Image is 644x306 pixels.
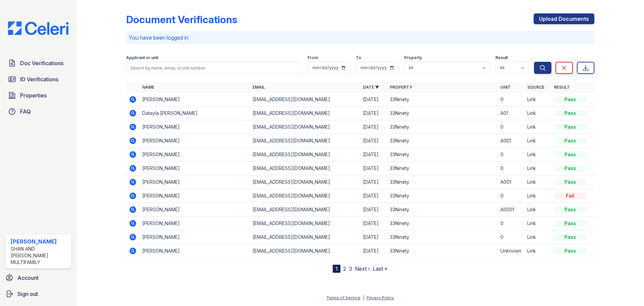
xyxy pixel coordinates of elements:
td: Link [525,120,551,134]
td: Link [525,230,551,244]
td: 33Ninety [387,230,497,244]
td: [PERSON_NAME] [140,120,250,134]
td: Link [525,162,551,175]
td: 33Ninety [387,175,497,189]
td: [DATE] [360,162,387,175]
td: [PERSON_NAME] [140,230,250,244]
span: ID Verifications [20,75,58,83]
a: Last » [373,265,387,272]
a: Account [3,271,74,285]
td: [DATE] [360,134,387,148]
label: Result [495,55,508,60]
button: Sign out [3,287,74,301]
label: From [308,55,318,60]
label: To [356,55,361,60]
td: Link [525,175,551,189]
td: A001 [498,175,525,189]
a: Source [527,85,544,90]
td: 0 [498,230,525,244]
a: Unit [500,85,511,90]
td: [DATE] [360,120,387,134]
td: Link [525,244,551,258]
td: [EMAIL_ADDRESS][DOMAIN_NAME] [250,203,360,217]
a: Name [142,85,154,90]
td: Unknown [498,244,525,258]
div: Fail [554,192,586,199]
a: FAQ [5,105,71,118]
td: 33Ninety [387,134,497,148]
td: Link [525,134,551,148]
td: Link [525,106,551,120]
a: 3 [349,265,352,272]
td: Link [525,217,551,230]
td: 0 [498,93,525,106]
a: Properties [5,89,71,102]
a: Upload Documents [534,13,594,24]
td: [PERSON_NAME] [140,148,250,162]
td: [EMAIL_ADDRESS][DOMAIN_NAME] [250,230,360,244]
td: 0 [498,162,525,175]
td: [DATE] [360,175,387,189]
td: [EMAIL_ADDRESS][DOMAIN_NAME] [250,93,360,106]
p: You have been logged in [129,34,592,42]
span: FAQ [20,107,31,116]
td: [EMAIL_ADDRESS][DOMAIN_NAME] [250,120,360,134]
td: [DATE] [360,217,387,230]
div: Pass [554,206,586,213]
td: [PERSON_NAME] [140,162,250,175]
td: [DATE] [360,230,387,244]
td: [PERSON_NAME] [140,175,250,189]
div: Ghan and [PERSON_NAME] Multifamily [11,246,68,266]
td: Link [525,203,551,217]
td: 0 [498,148,525,162]
a: Property [390,85,412,90]
td: [EMAIL_ADDRESS][DOMAIN_NAME] [250,106,360,120]
td: Link [525,189,551,203]
a: ID Verifications [5,73,71,86]
td: Link [525,93,551,106]
td: 0 [498,120,525,134]
td: [PERSON_NAME] [140,244,250,258]
td: [EMAIL_ADDRESS][DOMAIN_NAME] [250,134,360,148]
label: Property [404,55,422,60]
div: 1 [333,265,340,273]
td: 0 [498,189,525,203]
td: [DATE] [360,148,387,162]
td: 33Ninety [387,148,497,162]
a: Next › [355,265,370,272]
img: CE_Logo_Blue-a8612792a0a2168367f1c8372b55b34899dd931a85d93a1a3d3e32e68fde9ad4.png [3,21,74,35]
span: Doc Verifications [20,59,63,67]
td: 33Ninety [387,244,497,258]
span: Account [17,274,39,282]
div: Pass [554,151,586,158]
span: Sign out [17,290,38,298]
td: [EMAIL_ADDRESS][DOMAIN_NAME] [250,148,360,162]
div: Pass [554,220,586,227]
td: 33Ninety [387,162,497,175]
td: [DATE] [360,106,387,120]
td: [EMAIL_ADDRESS][DOMAIN_NAME] [250,162,360,175]
td: [EMAIL_ADDRESS][DOMAIN_NAME] [250,244,360,258]
div: Document Verifications [126,13,237,26]
td: [EMAIL_ADDRESS][DOMAIN_NAME] [250,175,360,189]
a: Doc Verifications [5,56,71,70]
td: [PERSON_NAME] [140,134,250,148]
td: [PERSON_NAME] [140,203,250,217]
td: [PERSON_NAME] [140,189,250,203]
td: [EMAIL_ADDRESS][DOMAIN_NAME] [250,189,360,203]
a: 2 [343,265,346,272]
td: 33Ninety [387,217,497,230]
td: A0001 [498,203,525,217]
td: [PERSON_NAME] [140,217,250,230]
td: 0 [498,217,525,230]
label: Applicant or unit [126,55,158,60]
td: [EMAIL_ADDRESS][DOMAIN_NAME] [250,217,360,230]
a: Privacy Policy [367,295,394,300]
td: Link [525,148,551,162]
td: [DATE] [360,203,387,217]
div: | [363,295,364,300]
div: [PERSON_NAME] [11,237,68,246]
div: Pass [554,248,586,254]
td: A001 [498,134,525,148]
td: 33Ninety [387,106,497,120]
